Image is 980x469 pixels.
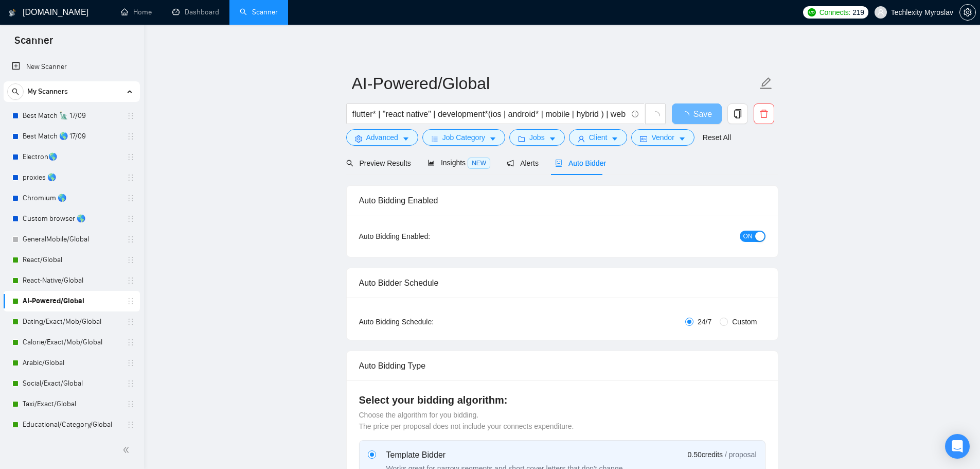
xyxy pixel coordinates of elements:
span: holder [127,112,135,120]
li: New Scanner [4,57,140,77]
a: Educational/Category/Global [23,414,120,435]
span: setting [355,135,362,143]
span: Client [589,132,608,143]
span: Insights [427,159,490,167]
button: folderJobscaret-down [509,129,565,146]
a: Chromium 🌎 [23,188,120,209]
a: searchScanner [240,8,278,16]
a: Reset All [703,132,731,143]
span: Connects: [819,7,850,18]
button: settingAdvancedcaret-down [346,129,418,146]
a: Best Match 🗽 17/09 [23,106,120,126]
div: Open Intercom Messenger [945,434,970,459]
span: 24/7 [693,316,716,327]
span: setting [960,8,975,16]
span: copy [728,109,747,118]
span: caret-down [549,135,556,143]
span: holder [127,132,135,141]
button: Save [672,103,722,124]
span: search [8,88,23,95]
button: copy [727,103,748,124]
span: holder [127,276,135,285]
span: bars [431,135,438,143]
a: Electron🌎 [23,147,120,167]
div: Auto Bidder Schedule [359,268,765,298]
span: caret-down [489,135,496,143]
div: Auto Bidding Type [359,351,765,380]
span: holder [127,173,135,182]
input: Search Freelance Jobs... [352,108,627,120]
span: idcard [640,135,647,143]
span: holder [127,400,135,408]
span: caret-down [679,135,686,143]
img: upwork-logo.png [808,8,816,16]
span: loading [651,111,660,120]
span: folder [518,135,525,143]
span: Vendor [651,132,674,143]
span: Auto Bidder [555,159,606,167]
span: loading [681,111,693,119]
span: holder [127,359,135,367]
span: Job Category [442,132,485,143]
span: area-chart [427,159,435,166]
a: React/Global [23,250,120,270]
button: search [7,83,24,100]
button: delete [754,103,774,124]
span: delete [754,109,774,118]
h4: Select your bidding algorithm: [359,393,765,407]
span: user [877,9,884,16]
a: Calorie/Exact/Mob/Global [23,332,120,353]
span: holder [127,318,135,326]
span: holder [127,297,135,305]
span: My Scanners [27,81,68,102]
span: notification [507,160,514,167]
span: caret-down [611,135,618,143]
a: homeHome [121,8,152,16]
a: setting [959,8,976,16]
a: proxies 🌎 [23,167,120,188]
button: userClientcaret-down [569,129,628,146]
span: holder [127,194,135,202]
a: AI-Powered/Global [23,291,120,311]
span: holder [127,235,135,244]
a: New Scanner [12,57,132,77]
button: barsJob Categorycaret-down [422,129,505,146]
span: 219 [852,7,864,18]
span: holder [127,421,135,429]
div: Template Bidder [386,449,625,461]
span: holder [127,153,135,161]
a: Dating/Exact/Mob/Global [23,311,120,332]
span: Scanner [6,33,61,55]
span: double-left [122,445,133,455]
a: Arabic/Global [23,353,120,373]
span: holder [127,338,135,346]
span: Alerts [507,159,539,167]
span: Advanced [366,132,398,143]
div: Auto Bidding Enabled [359,186,765,215]
span: search [346,160,353,167]
div: Auto Bidding Enabled: [359,231,494,242]
a: Taxi/Exact/Global [23,394,120,414]
span: Custom [728,316,761,327]
span: Jobs [529,132,545,143]
a: dashboardDashboard [172,8,219,16]
span: edit [759,77,773,90]
span: info-circle [632,111,638,117]
span: holder [127,379,135,388]
span: caret-down [402,135,409,143]
img: logo [9,5,16,21]
span: holder [127,256,135,264]
div: Auto Bidding Schedule: [359,316,494,327]
button: setting [959,4,976,21]
span: robot [555,160,562,167]
span: Save [693,108,712,120]
span: user [578,135,585,143]
span: ON [743,231,753,242]
span: Preview Results [346,159,411,167]
a: Best Match 🌎 17/09 [23,126,120,147]
a: Social/Exact/Global [23,373,120,394]
a: GeneralMobile/Global [23,229,120,250]
span: / proposal [725,449,756,460]
span: 0.50 credits [688,449,723,460]
input: Scanner name... [352,71,757,96]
